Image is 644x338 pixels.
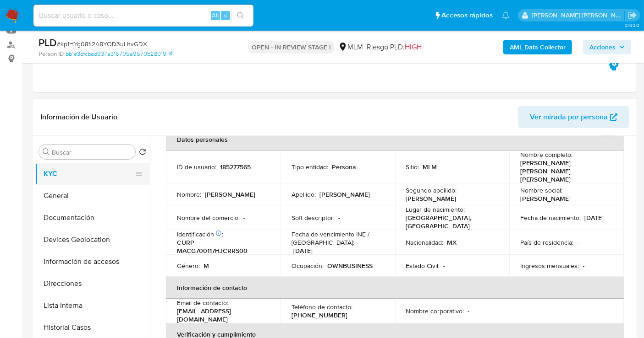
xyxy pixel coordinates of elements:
p: MLM [423,163,437,171]
p: 185277565 [220,163,251,171]
p: [PERSON_NAME] [406,194,457,203]
button: KYC [35,163,143,185]
p: Persona [332,163,356,171]
p: Apellido : [292,190,316,199]
a: Salir [627,11,637,20]
p: Ingresos mensuales : [520,262,579,270]
button: Ver mirada por persona [518,106,629,128]
div: MLM [338,42,363,52]
p: Estado Civil : [406,262,440,270]
p: - [243,214,245,222]
p: Fecha de nacimiento : [520,214,581,222]
p: Email de contacto : [177,299,228,307]
p: [PERSON_NAME] [520,194,571,203]
p: Nombre del comercio : [177,214,240,222]
span: s [224,11,227,20]
p: ID de usuario : [177,163,216,171]
span: 3.163.0 [625,21,639,29]
p: [PERSON_NAME] [205,190,255,199]
p: Soft descriptor : [292,214,335,222]
p: [PHONE_NUMBER] [292,311,347,319]
a: bb1e3dfcbad937a316705a9570b28019 [66,50,172,58]
p: nancy.sanchezgarcia@mercadolibre.com.mx [532,11,625,20]
button: Documentación [35,207,150,229]
button: Buscar [43,148,50,156]
p: [EMAIL_ADDRESS][DOMAIN_NAME] [177,307,266,323]
span: Riesgo PLD: [367,42,422,52]
button: Devices Geolocation [35,229,150,251]
button: Información de accesos [35,251,150,273]
p: - [577,238,579,247]
b: PLD [39,35,57,50]
p: OWNBUSINESS [327,262,373,270]
span: # kp1HYg08fi2A8YOD3uLhvGDX [57,39,147,48]
button: AML Data Collector [503,40,572,54]
p: Identificación : [177,230,223,238]
input: Buscar [52,148,132,156]
p: Fecha de vencimiento INE / [GEOGRAPHIC_DATA] : [292,230,384,247]
input: Buscar usuario o caso... [33,10,253,21]
p: - [444,262,446,270]
p: [PERSON_NAME] [PERSON_NAME] [PERSON_NAME] [520,159,609,183]
p: Lugar de nacimiento : [406,205,465,214]
p: OPEN - IN REVIEW STAGE I [248,41,335,54]
p: [DATE] [293,247,313,255]
span: Ver mirada por persona [530,106,608,128]
p: [GEOGRAPHIC_DATA], [GEOGRAPHIC_DATA] [406,214,495,230]
button: Lista Interna [35,295,150,317]
p: [DATE] [584,214,604,222]
p: Nombre completo : [520,150,572,159]
h1: Información de Usuario [40,113,117,122]
button: search-icon [231,9,250,22]
p: Sitio : [406,163,419,171]
span: HIGH [405,42,422,52]
button: Direcciones [35,273,150,295]
p: Segundo apellido : [406,186,457,194]
p: - [583,262,584,270]
span: Accesos rápidos [441,11,493,20]
p: Nombre : [177,190,201,199]
p: MX [447,238,457,247]
span: Acciones [589,40,616,54]
p: CURP MACG700117HJCRRS00 [177,238,266,255]
button: Acciones [583,40,631,54]
th: Datos personales [166,129,624,150]
p: - [338,214,340,222]
span: Alt [212,11,219,20]
p: Nombre social : [520,186,562,194]
b: Person ID [39,50,64,58]
a: Notificaciones [502,11,510,19]
p: [PERSON_NAME] [319,190,370,199]
p: - [468,307,470,315]
p: Ocupación : [292,262,324,270]
p: Género : [177,262,200,270]
th: Información de contacto [166,277,624,299]
b: AML Data Collector [510,40,566,54]
p: Tipo entidad : [292,163,328,171]
p: País de residencia : [520,238,573,247]
p: M [204,262,209,270]
p: Nacionalidad : [406,238,444,247]
button: Volver al orden por defecto [139,148,146,158]
p: Teléfono de contacto : [292,303,352,311]
p: Nombre corporativo : [406,307,464,315]
button: General [35,185,150,207]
